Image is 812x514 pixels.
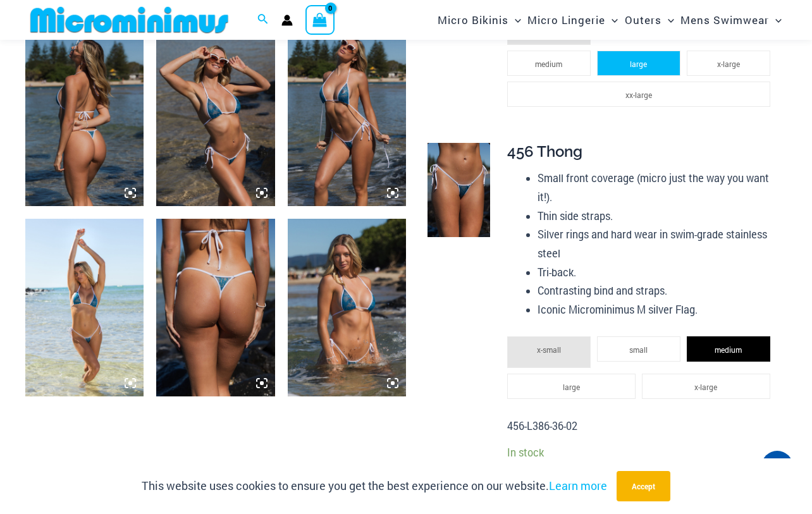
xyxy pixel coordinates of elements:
button: Accept [617,471,670,501]
img: Waves Breaking Ocean 456 Bottom [156,219,274,396]
img: Waves Breaking Ocean 312 Top 456 Bottom [25,28,144,206]
a: Account icon link [281,15,293,26]
span: medium [535,59,562,69]
a: Mens SwimwearMenu ToggleMenu Toggle [677,4,785,36]
li: medium [687,336,770,362]
span: Menu Toggle [605,4,618,36]
li: small [597,336,680,362]
p: 456-L386-36-02 [507,417,777,436]
li: x-large [642,374,770,399]
span: Outers [625,4,661,36]
li: medium [507,51,591,76]
span: 456 Thong [507,142,582,161]
a: OutersMenu ToggleMenu Toggle [622,4,677,36]
img: Waves Breaking Ocean 312 Top 456 Bottom [288,219,406,396]
li: Tri-back. [538,263,777,282]
li: Silver rings and hard wear in swim-grade stainless steel [538,225,777,262]
span: Menu Toggle [661,4,674,36]
p: In stock [507,446,777,459]
a: Micro BikinisMenu ToggleMenu Toggle [434,4,524,36]
a: Search icon link [257,12,269,28]
nav: Site Navigation [433,2,787,38]
span: small [629,345,648,355]
p: This website uses cookies to ensure you get the best experience on our website. [142,477,607,496]
span: medium [715,345,742,355]
span: large [563,382,580,392]
li: large [597,51,680,76]
a: Micro LingerieMenu ToggleMenu Toggle [524,4,621,36]
a: Learn more [549,478,607,493]
li: large [507,374,636,399]
span: xx-large [625,90,652,100]
img: Waves Breaking Ocean 312 Top 456 Bottom [156,28,274,206]
li: x-large [687,51,770,76]
span: Menu Toggle [769,4,782,36]
li: Small front coverage (micro just the way you want it!). [538,169,777,206]
img: Waves Breaking Ocean 312 Top 456 Bottom [25,219,144,396]
li: Iconic Microminimus M silver Flag. [538,300,777,319]
li: Thin side straps. [538,207,777,226]
a: View Shopping Cart, empty [305,5,335,34]
span: x-large [717,59,740,69]
img: Waves Breaking Ocean 312 Top 456 Bottom [288,28,406,206]
span: Micro Bikinis [438,4,508,36]
img: MM SHOP LOGO FLAT [25,6,233,34]
span: x-large [694,382,717,392]
li: x-small [507,336,591,368]
img: Waves Breaking Ocean 456 Bottom [428,143,490,237]
span: Micro Lingerie [527,4,605,36]
span: large [630,59,647,69]
span: Mens Swimwear [680,4,769,36]
span: x-small [537,345,561,355]
span: Menu Toggle [508,4,521,36]
li: Contrasting bind and straps. [538,281,777,300]
li: xx-large [507,82,770,107]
